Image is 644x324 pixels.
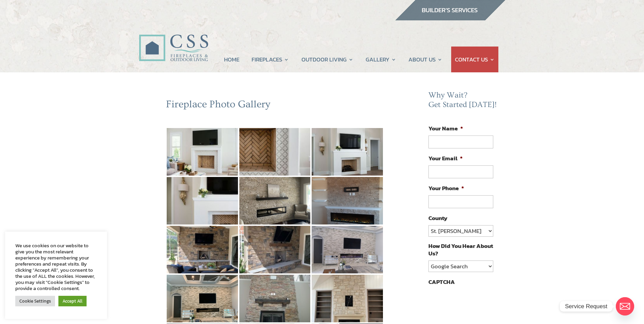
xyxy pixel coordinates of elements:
a: OUTDOOR LIVING [301,47,353,72]
img: 7 [167,226,238,273]
img: 12 [312,275,383,322]
label: County [428,214,447,222]
img: 11 [239,275,311,322]
img: 10 [167,275,238,322]
img: 1 [167,128,238,176]
label: Your Email [428,155,463,162]
h2: Why Wait? Get Started [DATE]! [428,91,498,113]
img: 6 [312,177,383,224]
img: 9 [312,226,383,273]
a: CONTACT US [455,47,495,72]
a: ABOUT US [408,47,442,72]
label: Your Name [428,125,463,132]
a: HOME [224,47,239,72]
iframe: reCAPTCHA [428,289,532,316]
label: Your Phone [428,184,464,192]
a: Email [616,297,634,316]
a: GALLERY [366,47,396,72]
img: 2 [239,128,311,176]
img: 3 [312,128,383,176]
a: Accept All [58,296,87,306]
a: builder services construction supply [395,14,505,23]
img: 8 [239,226,311,273]
a: FIREPLACES [252,47,289,72]
h2: Fireplace Photo Gallery [166,98,384,114]
div: We use cookies on our website to give you the most relevant experience by remembering your prefer... [15,242,97,291]
img: CSS Fireplaces & Outdoor Living (Formerly Construction Solutions & Supply)- Jacksonville Ormond B... [139,16,208,65]
label: CAPTCHA [428,278,455,286]
img: 4 [167,177,238,224]
a: Cookie Settings [15,296,55,306]
img: 5 [239,177,311,224]
label: How Did You Hear About Us? [428,242,493,257]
